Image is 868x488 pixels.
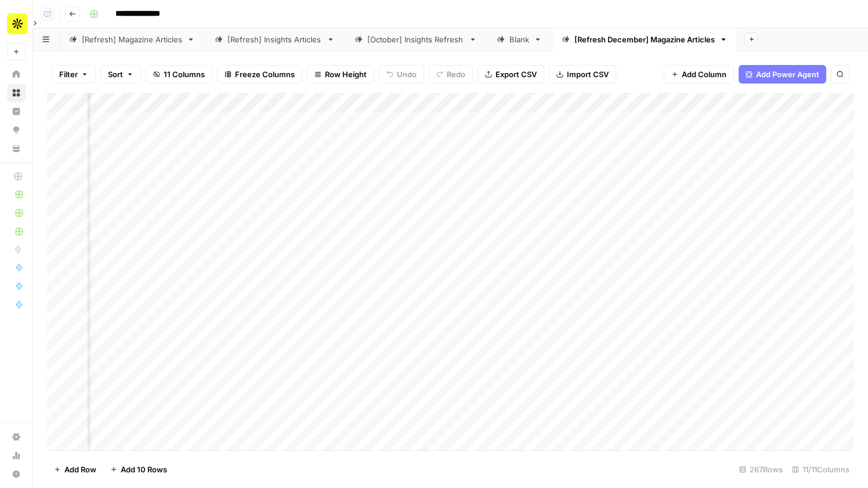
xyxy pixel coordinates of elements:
span: Filter [59,68,78,80]
button: Add Power Agent [739,65,826,84]
span: Export CSV [496,68,537,80]
button: Workspace: Apollo [7,9,26,38]
button: 11 Columns [146,65,212,84]
a: [October] Insights Refresh [345,28,487,51]
div: [Refresh] Magazine Articles [82,34,182,45]
button: Add 10 Rows [103,460,174,479]
a: [Refresh] Insights Articles [205,28,345,51]
span: 11 Columns [164,68,205,80]
span: Row Height [325,68,367,80]
button: Help + Support [7,465,26,483]
a: [Refresh December] Magazine Articles [552,28,737,51]
div: [Refresh December] Magazine Articles [574,34,715,45]
span: Add Column [682,68,726,80]
a: Your Data [7,139,26,158]
a: Home [7,65,26,84]
span: Add Power Agent [756,68,819,80]
a: Insights [7,102,26,121]
span: Import CSV [567,68,609,80]
img: Apollo Logo [7,13,28,34]
button: Freeze Columns [217,65,302,84]
span: Undo [397,68,417,80]
a: Opportunities [7,121,26,139]
button: Add Column [664,65,734,84]
div: [Refresh] Insights Articles [227,34,322,45]
button: Redo [429,65,473,84]
button: Export CSV [478,65,544,84]
div: 267 Rows [735,460,787,479]
span: Redo [447,68,465,80]
div: 11/11 Columns [787,460,854,479]
button: Add Row [47,460,103,479]
button: Import CSV [549,65,616,84]
button: Row Height [307,65,374,84]
button: Sort [100,65,141,84]
a: Usage [7,446,26,465]
span: Add 10 Rows [121,464,167,475]
button: Filter [52,65,96,84]
div: [October] Insights Refresh [367,34,464,45]
a: Blank [487,28,552,51]
span: Sort [108,68,123,80]
a: Browse [7,84,26,102]
span: Freeze Columns [235,68,295,80]
div: Blank [509,34,529,45]
a: Settings [7,428,26,446]
button: Undo [379,65,424,84]
a: [Refresh] Magazine Articles [59,28,205,51]
span: Add Row [64,464,96,475]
